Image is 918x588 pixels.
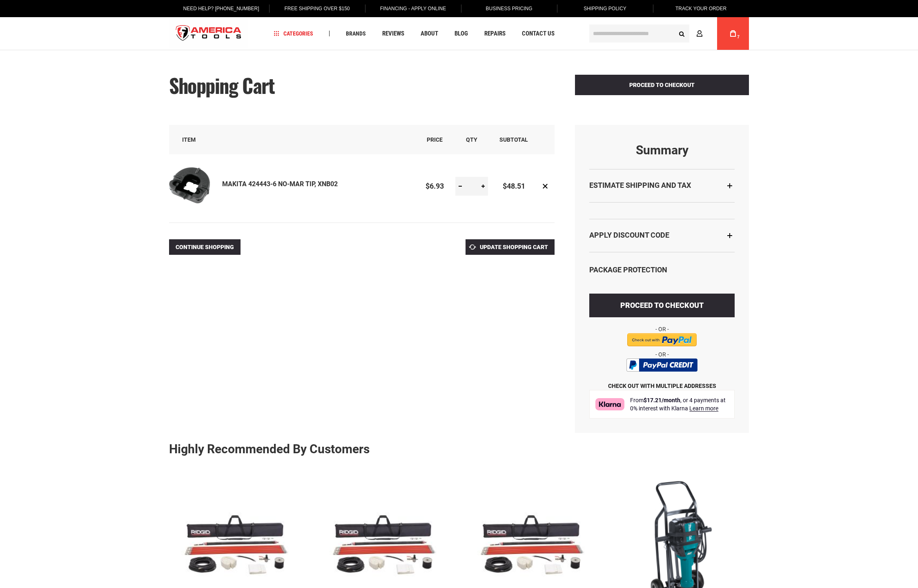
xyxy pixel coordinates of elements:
[589,265,735,275] div: Package Protection
[169,239,241,255] a: Continue Shopping
[169,71,274,100] span: Shopping Cart
[169,443,370,455] strong: Highly Recommended By Customers
[382,31,404,37] span: Reviews
[629,82,695,88] span: Proceed to Checkout
[589,231,669,239] strong: Apply Discount Code
[725,17,741,50] a: 7
[588,324,736,325] iframe: Secure payment input frame
[466,239,555,255] button: Update Shopping Cart
[421,31,438,37] span: About
[674,26,689,41] button: Search
[518,28,558,39] a: Contact Us
[499,136,528,143] span: Subtotal
[182,136,196,143] span: Item
[589,143,735,157] strong: Summary
[737,35,740,39] span: 7
[575,75,749,95] button: Proceed to Checkout
[270,28,317,39] a: Categories
[342,28,370,39] a: Brands
[503,182,525,190] span: $48.51
[466,136,477,143] span: Qty
[608,383,716,389] a: Check Out with Multiple Addresses
[480,244,548,250] span: Update Shopping Cart
[169,18,248,49] img: America Tools
[176,244,234,250] span: Continue Shopping
[451,28,472,39] a: Blog
[522,31,555,37] span: Contact Us
[169,165,222,208] a: MAKITA 424443-6 NO-MAR TIP, XNB02
[589,294,735,317] button: Proceed to Checkout
[426,182,444,190] span: $6.93
[484,31,506,37] span: Repairs
[346,31,366,36] span: Brands
[379,28,408,39] a: Reviews
[427,136,443,143] span: Price
[481,28,509,39] a: Repairs
[169,165,210,206] img: MAKITA 424443-6 NO-MAR TIP, XNB02
[222,180,338,188] a: MAKITA 424443-6 NO-MAR TIP, XNB02
[169,18,248,49] a: store logo
[417,28,442,39] a: About
[584,6,626,11] span: Shipping Policy
[589,181,691,189] strong: Estimate Shipping and Tax
[455,31,468,37] span: Blog
[620,301,704,310] span: Proceed to Checkout
[274,31,313,36] span: Categories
